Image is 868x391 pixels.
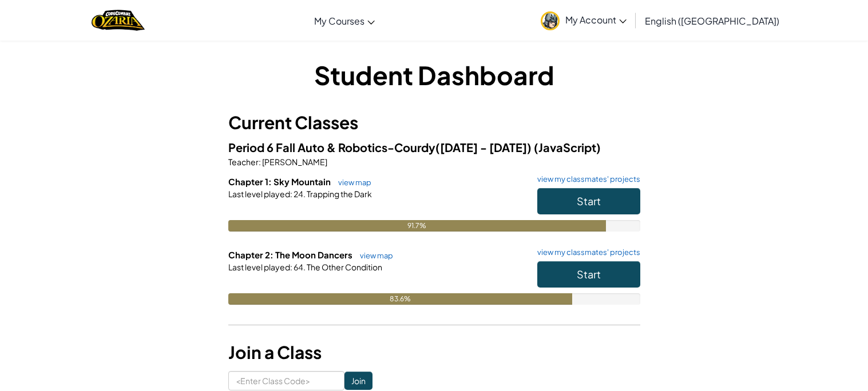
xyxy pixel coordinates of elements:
[259,157,261,167] span: :
[228,110,640,135] h3: Current Classes
[228,57,640,93] h1: Student Dashboard
[537,261,640,288] button: Start
[292,262,306,272] span: 64.
[290,262,292,272] span: :
[541,11,560,30] img: avatar
[537,188,640,214] button: Start
[92,9,145,32] img: Home
[228,371,344,390] input: <Enter Class Code>
[639,5,785,36] a: English ([GEOGRAPHIC_DATA])
[532,249,640,256] a: view my classmates' projects
[314,15,364,27] span: My Courses
[228,157,259,167] span: Teacher
[292,189,306,199] span: 24.
[577,194,601,208] span: Start
[332,178,371,187] a: view map
[534,140,601,154] span: (JavaScript)
[354,251,393,260] a: view map
[306,262,382,272] span: The Other Condition
[228,293,573,305] div: 83.6%
[228,262,290,272] span: Last level played
[290,189,292,199] span: :
[535,2,632,38] a: My Account
[228,340,640,365] h3: Join a Class
[261,157,327,167] span: [PERSON_NAME]
[577,268,601,281] span: Start
[228,176,332,187] span: Chapter 1: Sky Mountain
[228,249,354,260] span: Chapter 2: The Moon Dancers
[228,220,606,232] div: 91.7%
[92,9,145,32] a: Ozaria by CodeCombat logo
[308,5,381,36] a: My Courses
[306,189,372,199] span: Trapping the Dark
[228,189,290,199] span: Last level played
[645,15,779,27] span: English ([GEOGRAPHIC_DATA])
[344,372,372,390] input: Join
[565,14,627,26] span: My Account
[532,175,640,183] a: view my classmates' projects
[228,140,534,154] span: Period 6 Fall Auto & Robotics-Courdy([DATE] - [DATE])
